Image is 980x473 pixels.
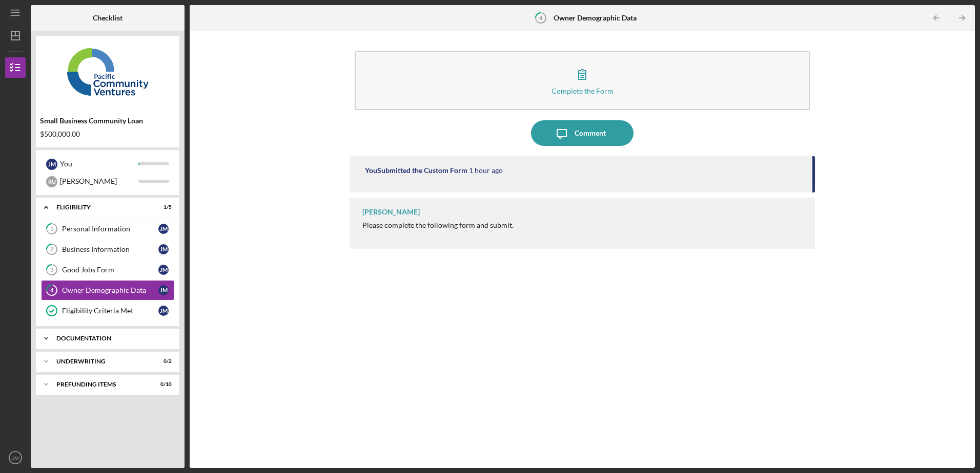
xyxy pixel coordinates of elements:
tspan: 1 [50,226,53,232]
div: J M [158,244,169,254]
div: Business Information [62,245,158,253]
img: Product logo [36,41,179,102]
div: $500,000.00 [40,130,175,138]
div: 0 / 10 [153,381,172,388]
a: 4Owner Demographic DataJM [41,280,174,300]
a: 3Good Jobs FormJM [41,260,174,280]
button: Complete the Form [355,51,809,110]
div: Personal Information [62,225,158,233]
div: J M [158,224,169,234]
tspan: 3 [50,267,53,273]
a: 1Personal InformationJM [41,219,174,239]
div: Documentation [56,335,167,341]
div: Small Business Community Loan [40,117,175,125]
div: J M [46,159,57,170]
a: 2Business InformationJM [41,239,174,260]
div: J M [158,265,169,275]
div: Comment [575,120,606,146]
div: Good Jobs Form [62,266,158,274]
div: 0 / 2 [153,358,172,364]
tspan: 4 [539,14,543,21]
b: Checklist [93,14,122,22]
div: Owner Demographic Data [62,286,158,294]
div: Eligibility [56,204,146,210]
div: Complete the Form [552,87,614,95]
button: Comment [531,120,634,146]
div: 1 / 5 [153,204,172,210]
time: 2025-10-03 22:10 [469,166,503,175]
tspan: 4 [50,287,54,294]
text: JM [12,455,19,461]
b: Owner Demographic Data [554,14,637,22]
div: Please complete the following form and submit. [362,221,514,229]
div: J M [158,306,169,316]
div: R U [46,176,57,187]
div: Prefunding Items [56,381,146,388]
tspan: 2 [50,246,53,253]
div: You Submitted the Custom Form [365,166,467,175]
a: Eligibility Criteria MetJM [41,300,174,321]
div: Eligibility Criteria Met [62,307,158,315]
div: J M [158,285,169,295]
div: [PERSON_NAME] [60,173,138,190]
div: You [60,155,138,173]
div: Underwriting [56,358,146,364]
button: JM [5,447,26,468]
div: [PERSON_NAME] [362,208,420,216]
